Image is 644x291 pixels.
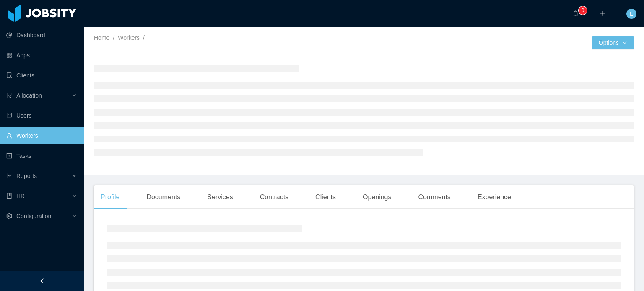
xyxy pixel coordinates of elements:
a: icon: userWorkers [6,127,77,144]
span: Configuration [16,213,51,219]
a: icon: pie-chartDashboard [6,27,77,44]
div: Openings [356,185,398,209]
span: / [113,34,114,41]
a: icon: robotUsers [6,107,77,124]
span: Reports [16,173,37,179]
a: icon: auditClients [6,67,77,84]
i: icon: setting [6,213,12,219]
div: Comments [412,185,457,209]
div: Clients [309,185,343,209]
div: Profile [94,185,126,209]
sup: 0 [579,6,587,15]
i: icon: line-chart [6,173,12,179]
a: icon: profileTasks [6,147,77,164]
button: Optionsicon: down [592,36,634,49]
div: Services [200,185,239,209]
div: Experience [471,185,518,209]
span: / [143,34,145,41]
span: Allocation [16,92,42,99]
i: icon: bell [573,10,579,16]
span: L [630,9,633,19]
div: Documents [140,185,187,209]
div: Contracts [253,185,295,209]
a: icon: appstoreApps [6,47,77,64]
a: Home [94,34,109,41]
a: Workers [118,34,140,41]
span: HR [16,193,25,199]
i: icon: solution [6,93,12,98]
i: icon: book [6,193,12,199]
i: icon: plus [600,10,605,16]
